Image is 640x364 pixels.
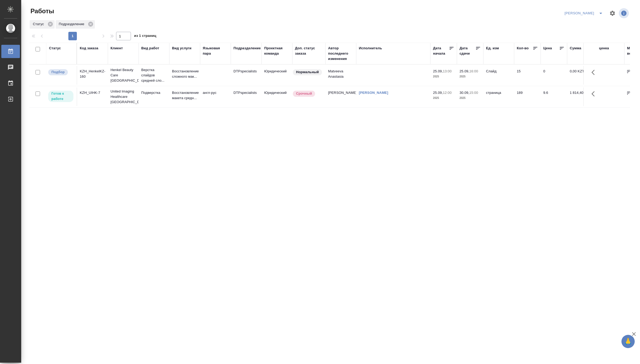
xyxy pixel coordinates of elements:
td: Matveeva Anastasia [325,66,356,85]
p: 12:00 [443,91,452,95]
p: Восстановление сложного мак... [172,69,197,79]
div: Исполнитель может приступить к работе [48,90,74,103]
div: Сумма [570,46,581,51]
td: 15 [514,66,541,85]
td: Слайд [483,66,514,85]
p: 15:00 [469,91,478,95]
span: 🙏 [624,336,633,347]
td: Юридический [262,66,292,85]
div: Можно подбирать исполнителей [48,69,74,76]
p: Подбор [51,69,65,75]
button: Здесь прячутся важные кнопки [588,66,601,79]
div: Клиент [111,46,123,51]
div: Доп. статус заказа [295,46,323,56]
p: 13:00 [443,69,452,73]
td: 0,00 KZT [567,66,594,85]
div: split button [563,9,606,17]
button: Здесь прячутся важные кнопки [588,87,601,100]
td: страница [483,87,514,106]
td: 9.6 [541,87,567,106]
p: Подверстка [141,90,167,95]
p: 2025 [460,95,481,101]
div: Подразделение [56,20,95,29]
td: DTPspecialists [231,66,262,85]
span: Посмотреть информацию [619,8,630,18]
p: Подразделение [59,21,86,27]
p: 25.09, [460,69,469,73]
span: из 1 страниц [134,33,156,40]
div: Вид работ [141,46,159,51]
div: Статус [49,46,61,51]
div: Исполнитель [359,46,382,51]
a: [PERSON_NAME] [359,91,388,95]
p: 25.09, [433,91,443,95]
div: Кол-во [517,46,529,51]
p: 30.09, [460,91,469,95]
div: Автор последнего изменения [328,46,354,62]
span: Работы [29,7,54,15]
div: Статус [30,20,55,29]
td: [PERSON_NAME] [325,87,356,106]
p: United Imaging Healthcare [GEOGRAPHIC_DATA] [111,89,136,105]
p: Готов к работе [51,91,70,102]
div: Подразделение [233,46,261,51]
td: англ-рус [200,87,231,106]
p: 2025 [460,74,481,79]
p: 16:00 [469,69,478,73]
button: 🙏 [621,335,635,348]
td: 0 [541,66,567,85]
td: Юридический [262,87,292,106]
div: Дата сдачи [460,46,475,56]
p: Восстановление макета средн... [172,90,197,101]
div: Языковая пара [203,46,228,56]
p: Срочный [296,91,312,96]
div: Ед. изм [486,46,499,51]
p: 25.09, [433,69,443,73]
p: Верстка слайдов средней сло... [141,67,167,83]
div: Код заказа [80,46,98,51]
div: KZH_HenkelKZ-160 [80,69,105,79]
td: 189 [514,87,541,106]
p: 2025 [433,74,454,79]
p: Henkel Beauty Care [GEOGRAPHIC_DATA] [111,67,136,83]
span: Настроить таблицу [606,7,619,20]
td: 1 814,40 ₽ [567,87,594,106]
div: Оценка [596,46,609,51]
div: Вид услуги [172,46,192,51]
div: Дата начала [433,46,449,56]
div: Проектная команда [264,46,290,56]
p: Статус [33,21,46,27]
td: DTPspecialists [231,87,262,106]
p: 2025 [433,95,454,101]
div: KZH_UIHK-7 [80,90,105,95]
p: Нормальный [296,69,319,75]
div: Цена [543,46,552,51]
